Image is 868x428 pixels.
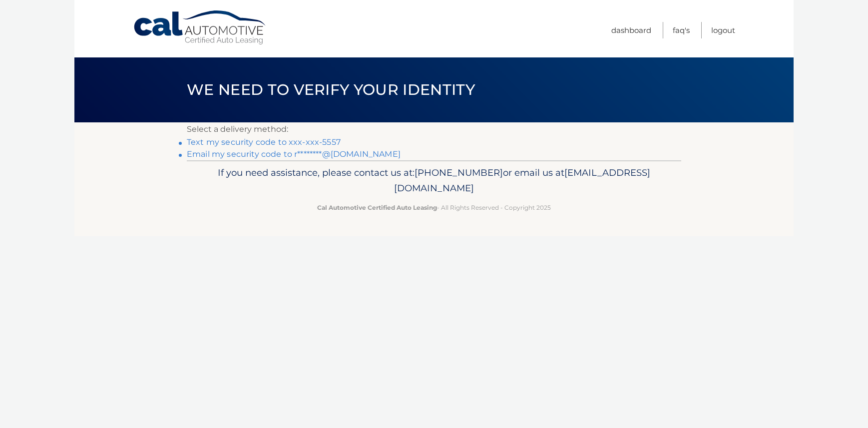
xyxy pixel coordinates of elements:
[711,22,735,38] a: Logout
[187,137,341,147] a: Text my security code to xxx-xxx-5557
[611,22,651,38] a: Dashboard
[317,204,437,211] strong: Cal Automotive Certified Auto Leasing
[193,202,675,213] p: - All Rights Reserved - Copyright 2025
[133,10,268,45] a: Cal Automotive
[187,80,475,99] span: We need to verify your identity
[415,167,503,178] span: [PHONE_NUMBER]
[193,165,675,197] p: If you need assistance, please contact us at: or email us at
[187,149,401,159] a: Email my security code to r********@[DOMAIN_NAME]
[673,22,690,38] a: FAQ's
[187,122,681,136] p: Select a delivery method:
